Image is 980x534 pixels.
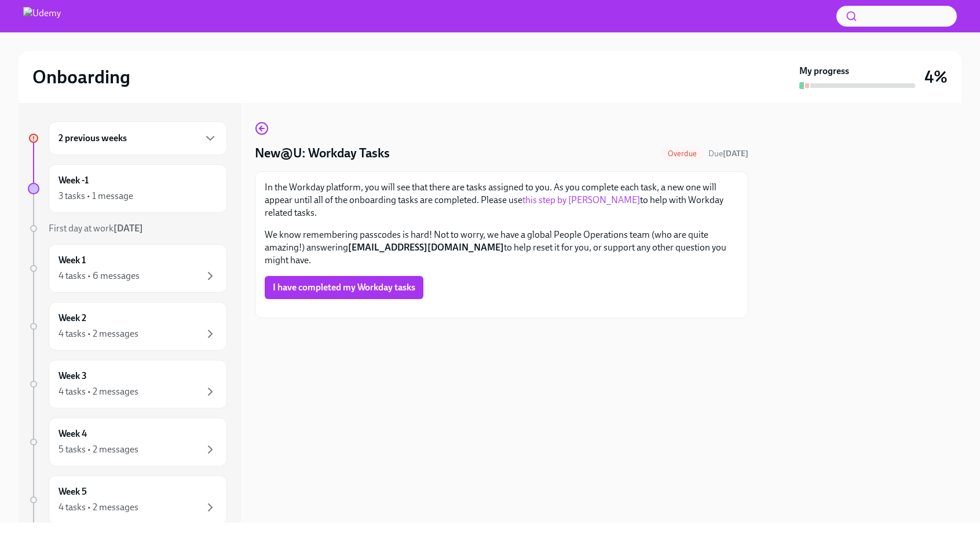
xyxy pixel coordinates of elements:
h6: Week 4 [58,428,87,440]
h6: Week 5 [58,485,87,498]
div: 5 tasks • 2 messages [58,443,138,456]
h6: 2 previous weeks [58,132,127,145]
div: 4 tasks • 6 messages [58,270,140,282]
strong: My progress [799,65,849,78]
p: We know remembering passcodes is hard! Not to worry, we have a global People Operations team (who... [265,229,738,267]
span: I have completed my Workday tasks [273,282,415,293]
p: In the Workday platform, you will see that there are tasks assigned to you. As you complete each ... [265,181,738,219]
strong: [DATE] [723,149,748,159]
a: Week 54 tasks • 2 messages [28,476,227,524]
a: Week -13 tasks • 1 message [28,164,227,213]
img: Udemy [23,7,61,25]
a: Week 34 tasks • 2 messages [28,360,227,408]
h4: New@U: Workday Tasks [255,145,390,162]
div: 4 tasks • 2 messages [58,327,138,340]
div: 4 tasks • 2 messages [58,501,138,514]
h6: Week 1 [58,254,86,267]
button: I have completed my Workday tasks [265,276,423,299]
a: Week 45 tasks • 2 messages [28,418,227,466]
div: 2 previous weeks [49,121,227,155]
h3: 4% [924,67,948,87]
h6: Week -1 [58,174,89,187]
span: Due [708,149,748,159]
a: First day at work[DATE] [28,222,227,235]
a: this step by [PERSON_NAME] [522,194,640,205]
strong: [EMAIL_ADDRESS][DOMAIN_NAME] [348,242,504,253]
span: September 29th, 2025 09:00 [708,148,748,159]
div: 4 tasks • 2 messages [58,385,138,398]
span: Overdue [661,149,704,158]
strong: [DATE] [114,223,143,234]
a: Week 24 tasks • 2 messages [28,302,227,351]
h2: Onboarding [32,65,130,89]
div: 3 tasks • 1 message [58,190,133,202]
h6: Week 3 [58,370,87,382]
span: First day at work [49,223,143,234]
h6: Week 2 [58,312,86,325]
a: Week 14 tasks • 6 messages [28,244,227,293]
